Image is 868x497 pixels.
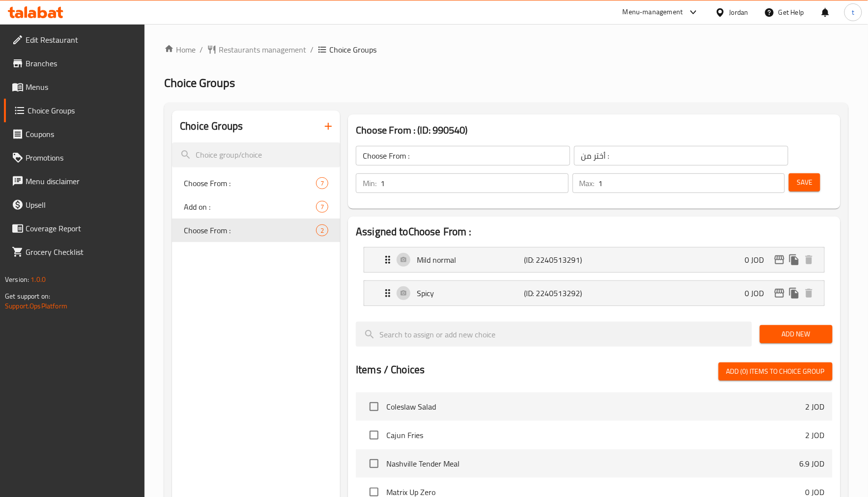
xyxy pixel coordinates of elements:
p: Mild normal [417,254,524,266]
li: / [310,44,314,55]
span: Coupons [26,128,137,140]
a: Menu disclaimer [4,169,145,193]
a: Restaurants management [207,44,306,55]
p: 2 JOD [806,401,825,413]
p: (ID: 2240513292) [524,287,595,299]
a: Grocery Checklist [4,240,145,264]
a: Promotions [4,146,145,169]
span: Restaurants management [219,44,306,55]
span: 7 [317,179,328,188]
a: Edit Restaurant [4,28,145,52]
p: 0 JOD [745,287,772,299]
button: duplicate [787,286,802,301]
div: Add on :7 [172,195,340,219]
p: 0 JOD [745,254,772,266]
span: Choice Groups [164,72,235,94]
span: Coleslaw Salad [386,401,806,413]
span: Add on : [184,201,316,213]
input: search [356,322,752,347]
a: Home [164,44,196,55]
button: delete [802,286,816,301]
p: 6.9 JOD [800,458,825,469]
div: Choose From :2 [172,219,340,242]
nav: breadcrumb [164,44,848,55]
span: Select choice [364,453,384,474]
span: Menus [26,81,137,93]
span: Edit Restaurant [26,34,137,46]
span: Coverage Report [26,222,137,234]
span: Select choice [364,425,384,445]
div: Jordan [729,7,749,18]
a: Branches [4,52,145,75]
span: t [852,7,854,18]
div: Expand [364,281,824,305]
a: Support.OpsPlatform [5,300,67,312]
span: Menu disclaimer [26,175,137,187]
span: Cajun Fries [386,429,806,441]
span: 7 [317,202,328,212]
div: Menu-management [623,6,683,18]
h3: Choose From : (ID: 990540) [356,122,833,138]
button: duplicate [787,252,802,267]
span: Add (0) items to choice group [726,365,825,378]
h2: Choice Groups [180,119,243,134]
p: Min: [363,177,376,189]
span: Branches [26,57,137,69]
p: Max: [579,177,595,189]
li: Expand [356,243,833,276]
span: Choice Groups [28,105,137,116]
button: edit [772,286,787,301]
a: Menus [4,75,145,99]
p: (ID: 2240513291) [524,254,595,266]
div: Choices [316,201,328,213]
li: / [200,44,203,55]
h2: Items / Choices [356,362,425,377]
p: 2 JOD [806,429,825,441]
a: Coupons [4,122,145,146]
span: Choose From : [184,177,316,189]
span: Add New [768,328,825,340]
button: delete [802,252,816,267]
span: Promotions [26,152,137,164]
p: Spicy [417,287,524,299]
span: Version: [5,273,29,286]
span: 2 [317,226,328,235]
span: Choose From : [184,224,316,236]
a: Coverage Report [4,217,145,240]
div: Choices [316,177,328,189]
span: Grocery Checklist [26,246,137,258]
button: edit [772,252,787,267]
input: search [172,142,340,167]
span: Save [797,176,812,189]
span: 1.0.0 [30,273,46,286]
a: Upsell [4,193,145,217]
span: Select choice [364,396,384,417]
button: Add (0) items to choice group [719,362,833,381]
li: Expand [356,276,833,310]
span: Upsell [26,199,137,211]
button: Add New [760,325,833,343]
div: Choose From :7 [172,171,340,195]
div: Choices [316,224,328,236]
span: Nashville Tender Meal [386,458,800,469]
span: Get support on: [5,290,50,303]
a: Choice Groups [4,99,145,122]
h2: Assigned to Choose From : [356,224,833,239]
div: Expand [364,248,824,272]
span: Choice Groups [329,44,376,55]
button: Save [789,173,820,192]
